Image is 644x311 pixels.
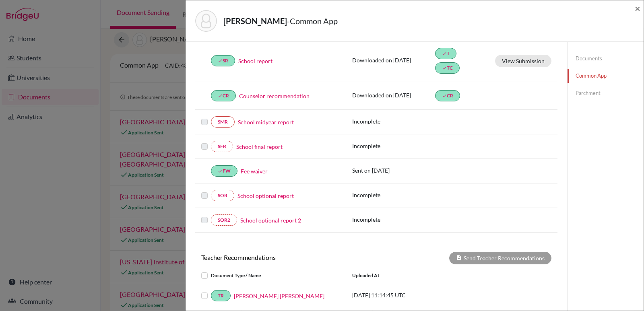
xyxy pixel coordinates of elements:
a: doneTC [435,62,460,74]
a: SOR2 [211,214,237,226]
p: Incomplete [352,142,435,150]
i: done [218,93,223,98]
a: Fee waiver [241,167,268,175]
p: Downloaded on [DATE] [352,91,435,99]
a: [PERSON_NAME] [PERSON_NAME] [234,292,324,300]
div: Send Teacher Recommendations [449,252,551,264]
a: Common App [568,69,644,83]
i: done [442,51,447,56]
a: doneSR [211,55,235,66]
h6: Teacher Recommendations [195,253,376,261]
p: [DATE] 11:14:45 UTC [352,291,461,299]
span: - Common App [287,16,338,26]
a: Parchment [568,86,644,100]
p: Incomplete [352,215,435,224]
a: doneCR [211,90,236,101]
div: Uploaded at [346,271,467,280]
button: View Submission [495,55,551,67]
a: Documents [568,51,644,66]
a: School optional report [237,192,294,200]
button: Close [635,4,640,13]
a: SMR [211,116,235,128]
i: done [218,58,223,63]
p: Incomplete [352,117,435,126]
a: School final report [236,142,283,151]
a: School optional report 2 [240,216,301,224]
a: School midyear report [238,118,294,126]
a: Counselor recommendation [239,92,310,100]
i: done [442,66,447,70]
a: doneFW [211,165,237,177]
span: × [635,2,640,14]
div: Document Type / Name [195,271,346,280]
i: done [218,169,223,173]
i: done [442,93,447,98]
strong: [PERSON_NAME] [223,16,287,26]
p: Downloaded on [DATE] [352,56,435,64]
a: TR [211,290,231,301]
a: doneCR [435,90,460,101]
a: doneT [435,48,456,59]
a: School report [238,57,272,65]
a: SFR [211,141,233,152]
p: Incomplete [352,191,435,199]
a: SOR [211,190,234,201]
p: Sent on [DATE] [352,166,435,175]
